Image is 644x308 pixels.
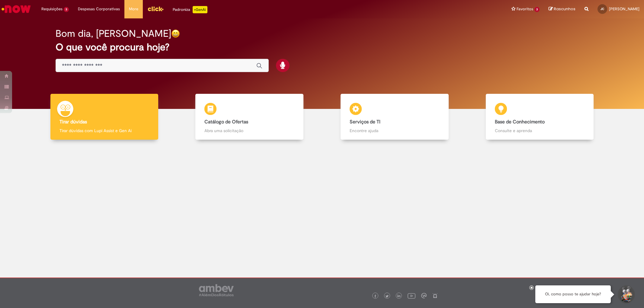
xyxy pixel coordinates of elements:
img: logo_footer_workplace.png [421,293,427,298]
span: 3 [534,7,540,12]
a: Serviços de TI Encontre ajuda [322,94,467,140]
span: 3 [64,7,69,12]
b: Catálogo de Ofertas [204,119,248,125]
a: Tirar dúvidas Tirar dúvidas com Lupi Assist e Gen Ai [32,94,177,140]
b: Tirar dúvidas [59,119,87,125]
div: Padroniza [173,6,207,13]
img: logo_footer_youtube.png [408,292,415,300]
span: [PERSON_NAME] [609,6,639,11]
p: Encontre ajuda [350,128,439,134]
b: Base de Conhecimento [495,119,545,125]
span: JC [601,7,604,11]
img: logo_footer_naosei.png [432,293,438,298]
img: logo_footer_facebook.png [374,295,377,298]
span: Despesas Corporativas [78,6,120,12]
h2: O que você procura hoje? [56,42,588,52]
p: Consulte e aprenda [495,128,585,134]
a: Catálogo de Ofertas Abra uma solicitação [177,94,322,140]
img: logo_footer_twitter.png [386,295,389,298]
img: logo_footer_ambev_rotulo_gray.png [199,284,234,296]
span: Favoritos [517,6,533,12]
p: Abra uma solicitação [204,128,294,134]
div: Oi, como posso te ajudar hoje? [535,285,611,303]
p: +GenAi [193,6,207,13]
span: Rascunhos [554,6,575,12]
img: ServiceNow [1,3,32,15]
b: Serviços de TI [350,119,380,125]
button: Iniciar Conversa de Suporte [617,285,635,303]
img: click_logo_yellow_360x200.png [147,4,164,13]
a: Rascunhos [549,6,575,12]
p: Tirar dúvidas com Lupi Assist e Gen Ai [59,128,149,134]
span: More [129,6,138,12]
a: Base de Conhecimento Consulte e aprenda [467,94,612,140]
img: logo_footer_linkedin.png [397,294,400,298]
h2: Bom dia, [PERSON_NAME] [56,28,171,39]
img: happy-face.png [171,29,180,38]
span: Requisições [41,6,62,12]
